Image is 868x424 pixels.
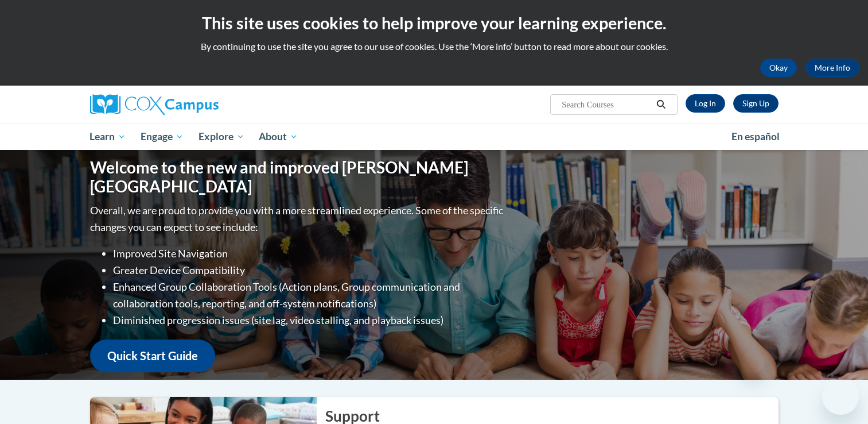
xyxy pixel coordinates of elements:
h1: Welcome to the new and improved [PERSON_NAME][GEOGRAPHIC_DATA] [90,158,506,196]
a: Explore [191,124,252,150]
div: Main menu [73,124,796,150]
li: Improved Site Navigation [113,245,506,262]
a: Register [733,94,779,113]
a: Log In [686,94,725,113]
span: About [259,130,298,144]
span: Engage [141,130,184,144]
a: Learn [83,124,134,150]
li: Diminished progression issues (site lag, video stalling, and playback issues) [113,312,506,329]
a: Cox Campus [90,94,308,115]
span: Explore [198,130,244,144]
a: About [251,124,305,150]
span: En español [731,130,780,142]
button: Okay [760,59,797,77]
p: By continuing to use the site you agree to our use of cookies. Use the ‘More info’ button to read... [9,40,859,53]
a: En español [724,125,787,149]
a: Quick Start Guide [90,340,215,372]
input: Search Courses [560,98,652,111]
button: Search [652,98,670,111]
img: Cox Campus [90,94,219,115]
iframe: Close message [742,350,765,373]
li: Enhanced Group Collaboration Tools (Action plans, Group communication and collaboration tools, re... [113,279,506,312]
p: Overall, we are proud to provide you with a more streamlined experience. Some of the specific cha... [90,202,506,236]
a: More Info [805,59,859,77]
iframe: Button to launch messaging window [822,378,859,415]
li: Greater Device Compatibility [113,262,506,279]
a: Engage [133,124,191,150]
span: Learn [89,130,126,144]
h2: This site uses cookies to help improve your learning experience. [9,11,859,34]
